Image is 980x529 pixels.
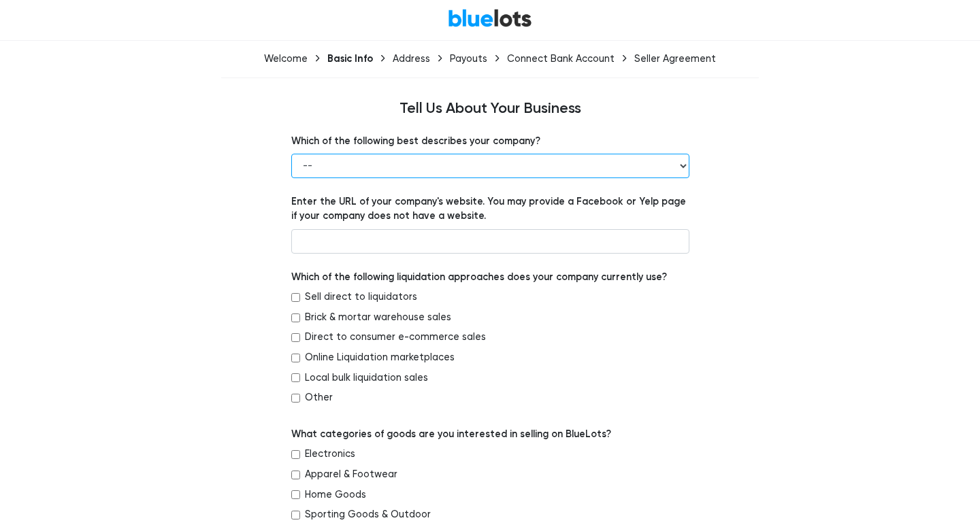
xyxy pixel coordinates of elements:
[291,134,540,149] label: Which of the following best describes your company?
[634,53,716,65] div: Seller Agreement
[305,350,455,365] label: Online Liquidation marketplaces
[291,194,689,224] label: Enter the URL of your company's website. You may provide a Facebook or Yelp page if your company ...
[291,450,300,459] input: Electronics
[264,53,308,65] div: Welcome
[305,310,451,325] label: Brick & mortar warehouse sales
[291,333,300,342] input: Direct to consumer e-commerce sales
[448,8,532,28] a: BlueLots
[305,488,366,502] label: Home Goods
[82,100,898,118] h4: Tell Us About Your Business
[393,53,430,65] div: Address
[507,53,615,65] div: Connect Bank Account
[291,511,300,519] input: Sporting Goods & Outdoor
[305,467,397,482] label: Apparel & Footwear
[291,471,300,479] input: Apparel & Footwear
[291,394,300,403] input: Other
[291,490,300,499] input: Home Goods
[291,427,611,442] label: What categories of goods are you interested in selling on BlueLots?
[291,270,667,285] label: Which of the following liquidation approaches does your company currently use?
[305,330,486,345] label: Direct to consumer e-commerce sales
[305,507,431,522] label: Sporting Goods & Outdoor
[450,53,487,65] div: Payouts
[291,373,300,382] input: Local bulk liquidation sales
[291,293,300,302] input: Sell direct to liquidators
[305,390,333,405] label: Other
[291,354,300,362] input: Online Liquidation marketplaces
[305,371,428,386] label: Local bulk liquidation sales
[305,290,417,305] label: Sell direct to liquidators
[291,313,300,322] input: Brick & mortar warehouse sales
[305,447,355,462] label: Electronics
[327,52,373,65] div: Basic Info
